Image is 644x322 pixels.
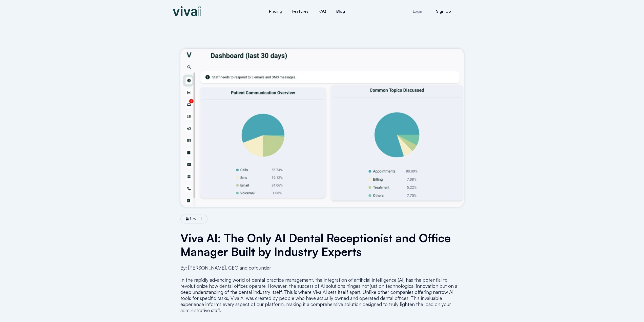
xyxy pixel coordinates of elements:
[314,5,331,17] a: FAQ
[180,231,464,258] h1: Viva AI: The Only AI Dental Receptionist and Office Manager Built by Industry Experts
[431,6,456,16] a: Sign Up
[264,5,287,17] a: Pricing
[234,5,380,17] nav: Menu
[186,217,202,221] a: [DATE]
[407,6,428,16] a: Login
[331,5,350,17] a: Blog
[190,217,202,221] time: [DATE]
[436,9,451,13] span: Sign Up
[180,265,464,313] p: By: [PERSON_NAME], CEO and cofounder In the rapidly advancing world of dental practice management...
[413,9,422,13] span: Login
[287,5,314,17] a: Features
